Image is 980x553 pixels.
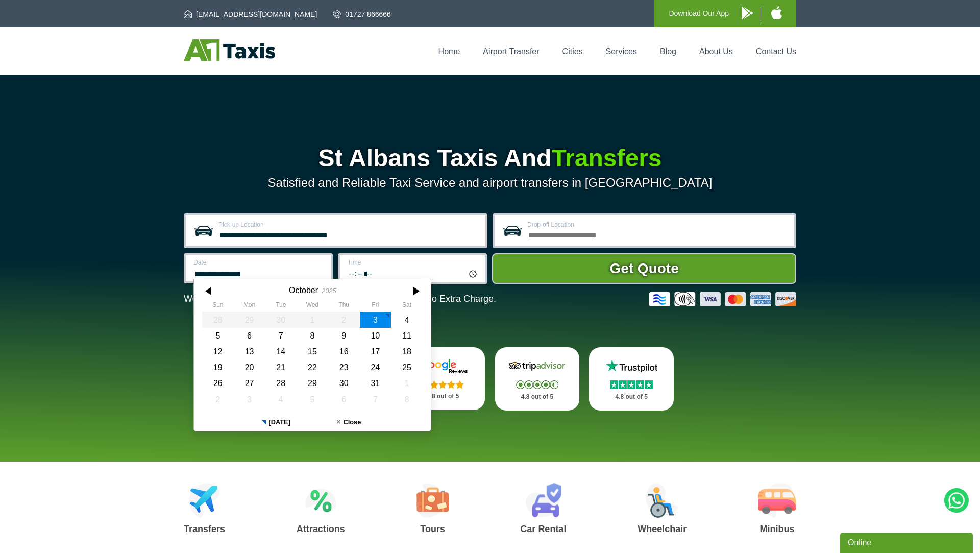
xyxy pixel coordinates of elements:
[600,391,663,403] p: 4.8 out of 5
[742,7,753,19] img: A1 Taxis Android App
[360,392,391,407] div: 07 November 2025
[610,380,653,389] img: Stars
[333,9,391,19] a: 01727 866666
[234,359,265,375] div: 20 October 2025
[202,344,234,359] div: 12 October 2025
[348,259,479,266] label: Time
[669,7,729,20] p: Download Our App
[360,359,391,375] div: 24 October 2025
[297,392,328,407] div: 05 November 2025
[265,328,297,344] div: 07 October 2025
[328,312,360,328] div: 02 October 2025
[265,392,297,407] div: 04 November 2025
[193,259,325,266] label: Date
[649,292,796,306] img: Credit And Debit Cards
[646,483,678,518] img: Wheelchair
[771,6,782,19] img: A1 Taxis iPhone App
[234,392,265,407] div: 03 November 2025
[360,312,391,328] div: 03 October 2025
[412,390,474,403] p: 4.8 out of 5
[202,312,234,328] div: 28 September 2025
[328,392,360,407] div: 06 November 2025
[184,39,275,61] img: A1 Taxis St Albans LTD
[416,524,449,534] h3: Tours
[660,47,676,56] a: Blog
[758,524,796,534] h3: Minibus
[328,375,360,391] div: 30 October 2025
[516,380,558,389] img: Stars
[265,301,297,311] th: Tuesday
[202,375,234,391] div: 26 October 2025
[328,359,360,375] div: 23 October 2025
[527,222,788,228] label: Drop-off Location
[234,301,265,311] th: Monday
[416,483,449,518] img: Tours
[606,47,637,56] a: Services
[506,358,568,374] img: Tripadvisor
[322,287,336,295] div: 2025
[391,301,423,311] th: Saturday
[297,375,328,391] div: 29 October 2025
[699,47,733,56] a: About Us
[758,483,796,518] img: Minibus
[391,312,423,328] div: 04 October 2025
[234,328,265,344] div: 06 October 2025
[184,524,225,534] h3: Transfers
[391,392,423,407] div: 08 November 2025
[391,375,423,391] div: 01 November 2025
[189,483,220,518] img: Airport Transfers
[312,414,385,431] button: Close
[184,146,796,171] h1: St Albans Taxis And
[234,375,265,391] div: 27 October 2025
[202,328,234,344] div: 05 October 2025
[360,301,391,311] th: Friday
[297,524,345,534] h3: Attractions
[328,301,360,311] th: Thursday
[328,344,360,359] div: 16 October 2025
[265,359,297,375] div: 21 October 2025
[218,222,479,228] label: Pick-up Location
[562,47,583,56] a: Cities
[328,328,360,344] div: 09 October 2025
[391,328,423,344] div: 11 October 2025
[438,47,460,56] a: Home
[184,294,496,304] p: We Now Accept Card & Contactless Payment In
[297,301,328,311] th: Wednesday
[184,9,317,19] a: [EMAIL_ADDRESS][DOMAIN_NAME]
[234,312,265,328] div: 29 September 2025
[297,328,328,344] div: 08 October 2025
[239,414,312,431] button: [DATE]
[234,344,265,359] div: 13 October 2025
[492,253,796,284] button: Get Quote
[202,301,234,311] th: Sunday
[184,176,796,190] p: Satisfied and Reliable Taxi Service and airport transfers in [GEOGRAPHIC_DATA]
[265,375,297,391] div: 28 October 2025
[840,531,975,553] iframe: chat widget
[379,294,496,304] span: The Car at No Extra Charge.
[401,347,485,410] a: Google Stars 4.8 out of 5
[506,391,569,403] p: 4.8 out of 5
[756,47,796,56] a: Contact Us
[289,285,318,295] div: October
[422,380,464,389] img: Stars
[297,344,328,359] div: 15 October 2025
[360,344,391,359] div: 17 October 2025
[589,347,674,411] a: Trustpilot Stars 4.8 out of 5
[297,359,328,375] div: 22 October 2025
[391,359,423,375] div: 25 October 2025
[265,344,297,359] div: 14 October 2025
[551,145,661,172] span: Transfers
[601,358,662,374] img: Trustpilot
[495,347,580,411] a: Tripadvisor Stars 4.8 out of 5
[297,312,328,328] div: 01 October 2025
[265,312,297,328] div: 30 September 2025
[412,358,474,374] img: Google
[391,344,423,359] div: 18 October 2025
[202,359,234,375] div: 19 October 2025
[360,375,391,391] div: 31 October 2025
[483,47,539,56] a: Airport Transfer
[360,328,391,344] div: 10 October 2025
[305,483,336,518] img: Attractions
[525,483,561,518] img: Car Rental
